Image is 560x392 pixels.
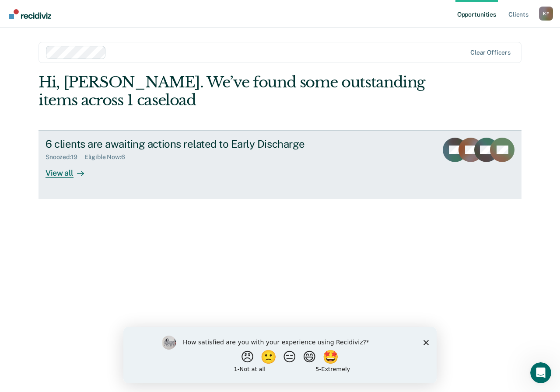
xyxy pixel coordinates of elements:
a: 6 clients are awaiting actions related to Early DischargeSnoozed:19Eligible Now:6View all [38,130,521,199]
button: Profile dropdown button [539,7,553,21]
iframe: Intercom live chat [530,362,551,383]
div: Clear officers [470,49,511,56]
div: Hi, [PERSON_NAME]. We’ve found some outstanding items across 1 caseload [38,73,425,109]
img: Recidiviz [9,9,51,19]
div: Eligible Now : 6 [84,153,132,161]
iframe: Survey by Kim from Recidiviz [123,327,437,383]
div: View all [45,161,94,178]
div: K F [539,7,553,21]
div: Snoozed : 19 [45,153,84,161]
div: 6 clients are awaiting actions related to Early Discharge [45,138,353,150]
